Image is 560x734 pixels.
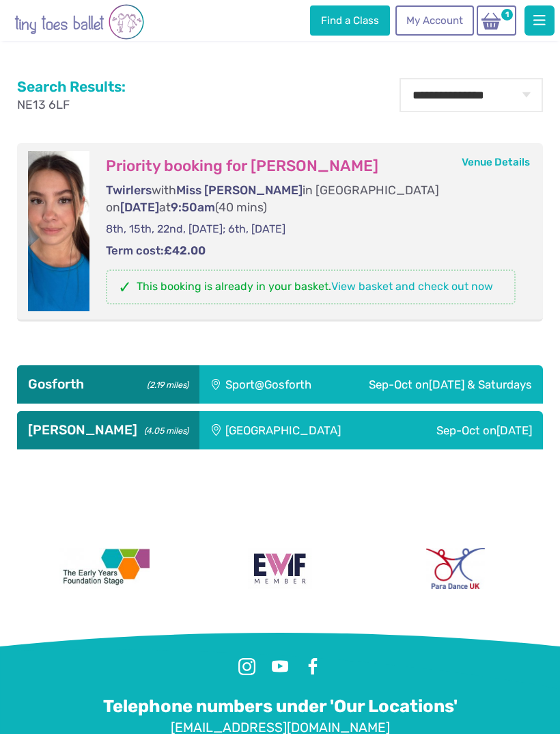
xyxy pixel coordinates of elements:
[106,243,516,259] p: Term cost:
[235,655,260,679] a: Instagram
[477,5,516,36] a: 1
[120,200,159,214] span: [DATE]
[171,200,215,214] span: 9:50am
[337,365,543,404] div: Sep-Oct on
[176,183,303,197] span: Miss [PERSON_NAME]
[14,3,144,41] img: tiny toes ballet
[164,244,206,257] strong: £42.00
[268,655,292,679] a: Youtube
[28,422,188,438] h3: [PERSON_NAME]
[106,183,152,197] span: Twirlers
[331,280,493,293] a: View basket and check out now
[199,365,337,404] div: Sport@Gosforth
[17,96,126,114] p: NE13 6LF
[499,7,515,23] span: 1
[462,156,530,168] a: Venue Details
[426,548,485,589] img: Para Dance UK
[300,655,325,679] a: Facebook
[106,157,516,176] h3: Priority booking for [PERSON_NAME]
[393,411,543,449] div: Sep-Oct on
[17,78,126,96] h2: Search Results:
[106,182,516,215] p: with in [GEOGRAPHIC_DATA] on at (40 mins)
[28,376,188,393] h3: Gosforth
[140,422,188,436] small: (4.05 miles)
[199,411,394,449] div: [GEOGRAPHIC_DATA]
[310,5,389,36] a: Find a Class
[496,423,532,437] span: [DATE]
[106,222,516,237] p: 8th, 15th, 22nd, [DATE]; 6th, [DATE]
[106,270,516,304] p: This booking is already in your basket.
[395,5,473,36] a: My Account
[59,548,150,589] img: The Early Years Foundation Stage
[143,376,188,391] small: (2.19 miles)
[248,548,313,589] img: Encouraging Women Into Franchising
[429,378,532,391] span: [DATE] & Saturdays
[103,696,458,718] a: Telephone numbers under 'Our Locations'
